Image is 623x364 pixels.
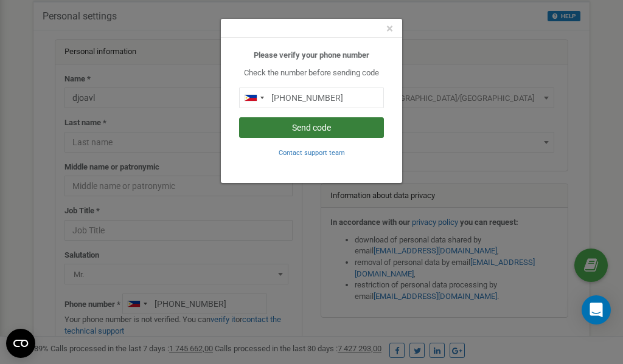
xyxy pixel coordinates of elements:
input: 0905 123 4567 [239,88,384,108]
button: Open CMP widget [6,329,35,358]
button: Close [386,22,393,35]
span: × [386,21,393,36]
small: Contact support team [279,149,345,157]
p: Check the number before sending code [239,67,384,79]
a: Contact support team [279,148,345,157]
b: Please verify your phone number [254,50,369,60]
div: Open Intercom Messenger [582,295,611,325]
div: Telephone country code [240,88,268,108]
button: Send code [239,117,384,138]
